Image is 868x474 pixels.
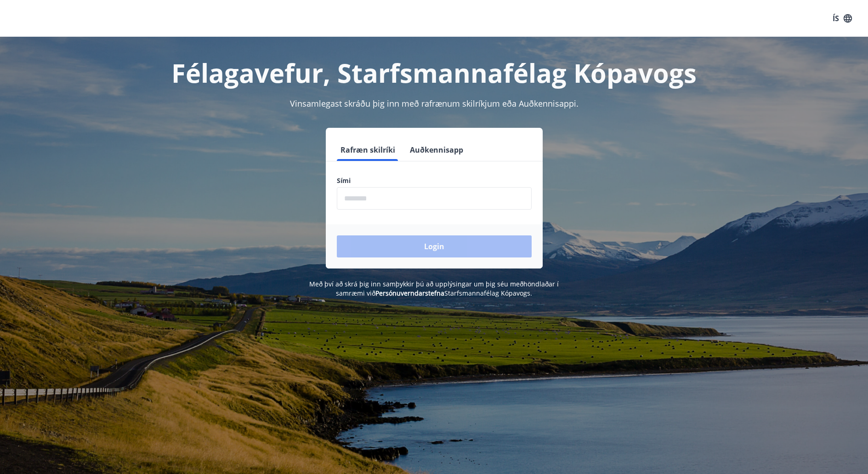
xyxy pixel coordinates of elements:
button: Rafræn skilríki [337,139,399,161]
h1: Félagavefur, Starfsmannafélag Kópavogs [114,55,754,90]
a: Persónuverndarstefna [375,289,444,297]
span: Með því að skrá þig inn samþykkir þú að upplýsingar um þig séu meðhöndlaðar í samræmi við Starfsm... [309,280,559,297]
button: ÍS [828,10,857,27]
label: Sími [337,176,532,185]
button: Auðkennisapp [406,139,467,161]
span: Vinsamlegast skráðu þig inn með rafrænum skilríkjum eða Auðkennisappi. [290,98,579,109]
